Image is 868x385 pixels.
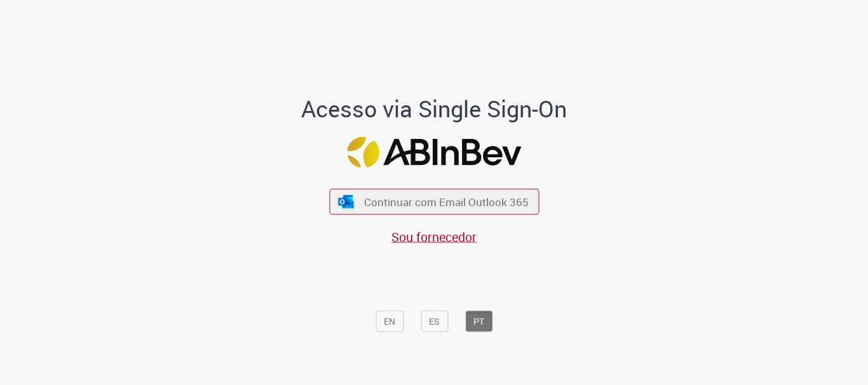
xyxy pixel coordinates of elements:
button: ES [421,311,448,332]
a: Sou fornecedor [391,228,477,245]
img: Logo ABInBev [347,137,521,168]
img: ícone Azure/Microsoft 360 [337,195,355,208]
button: EN [376,311,403,332]
span: Continuar com Email Outlook 365 [364,195,529,209]
button: ícone Azure/Microsoft 360 Continuar com Email Outlook 365 [329,189,539,215]
button: PT [465,311,492,332]
h1: Acesso via Single Sign-On [258,96,611,122]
